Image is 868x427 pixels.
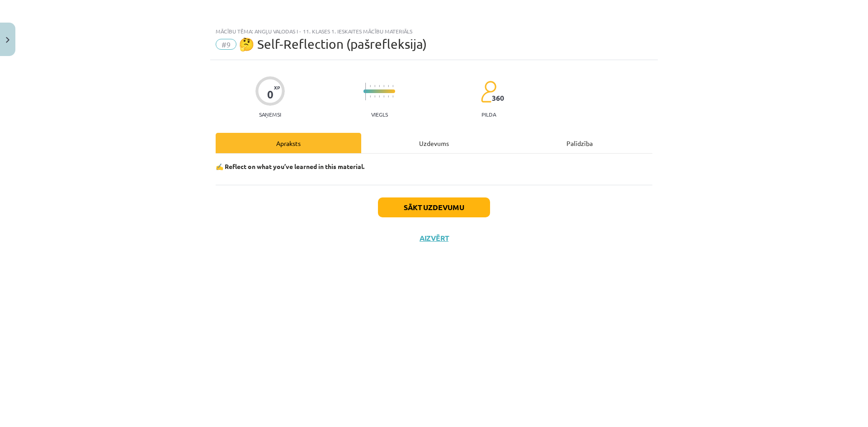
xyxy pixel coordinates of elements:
[274,85,280,90] span: XP
[370,85,371,87] img: icon-short-line-57e1e144782c952c97e751825c79c345078a6d821885a25fce030b3d8c18986b.svg
[371,111,388,117] p: Viegls
[216,133,361,153] div: Apraksts
[392,85,393,87] img: icon-short-line-57e1e144782c952c97e751825c79c345078a6d821885a25fce030b3d8c18986b.svg
[374,85,375,87] img: icon-short-line-57e1e144782c952c97e751825c79c345078a6d821885a25fce030b3d8c18986b.svg
[392,95,393,98] img: icon-short-line-57e1e144782c952c97e751825c79c345078a6d821885a25fce030b3d8c18986b.svg
[216,28,652,34] div: Mācību tēma: Angļu valodas i - 11. klases 1. ieskaites mācību materiāls
[383,85,384,87] img: icon-short-line-57e1e144782c952c97e751825c79c345078a6d821885a25fce030b3d8c18986b.svg
[361,133,507,153] div: Uzdevums
[216,162,364,170] strong: ✍️ Reflect on what you’ve learned in this material.
[481,111,496,117] p: pilda
[267,88,274,101] div: 0
[379,85,380,87] img: icon-short-line-57e1e144782c952c97e751825c79c345078a6d821885a25fce030b3d8c18986b.svg
[374,95,375,98] img: icon-short-line-57e1e144782c952c97e751825c79c345078a6d821885a25fce030b3d8c18986b.svg
[6,37,9,43] img: icon-close-lesson-0947bae3869378f0d4975bcd49f059093ad1ed9edebbc8119c70593378902aed.svg
[492,94,504,102] span: 360
[388,95,389,98] img: icon-short-line-57e1e144782c952c97e751825c79c345078a6d821885a25fce030b3d8c18986b.svg
[365,83,366,100] img: icon-long-line-d9ea69661e0d244f92f715978eff75569469978d946b2353a9bb055b3ed8787d.svg
[388,85,389,87] img: icon-short-line-57e1e144782c952c97e751825c79c345078a6d821885a25fce030b3d8c18986b.svg
[417,234,451,243] button: Aizvērt
[379,95,380,98] img: icon-short-line-57e1e144782c952c97e751825c79c345078a6d821885a25fce030b3d8c18986b.svg
[239,37,427,52] span: 🤔 Self-Reflection (pašrefleksija)
[481,80,496,103] img: students-c634bb4e5e11cddfef0936a35e636f08e4e9abd3cc4e673bd6f9a4125e45ecb1.svg
[216,39,236,50] span: #9
[255,111,285,117] p: Saņemsi
[507,133,652,153] div: Palīdzība
[370,95,371,98] img: icon-short-line-57e1e144782c952c97e751825c79c345078a6d821885a25fce030b3d8c18986b.svg
[383,95,384,98] img: icon-short-line-57e1e144782c952c97e751825c79c345078a6d821885a25fce030b3d8c18986b.svg
[378,197,490,217] button: Sākt uzdevumu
